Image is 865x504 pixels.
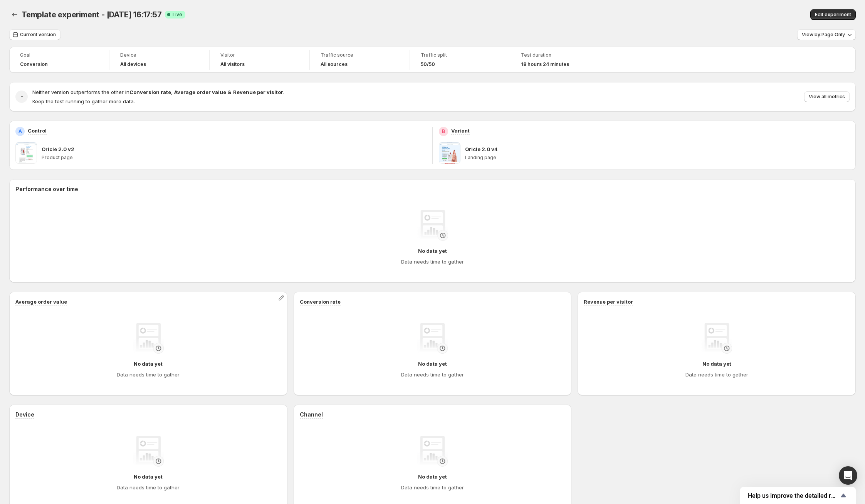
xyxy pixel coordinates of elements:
h2: B [442,128,445,134]
span: Current version [20,32,56,38]
span: View by: Page Only [802,32,845,38]
button: View by:Page Only [797,29,856,40]
h3: Device [15,411,34,418]
h4: Data needs time to gather [117,484,180,491]
h4: All sources [321,61,348,67]
button: Show survey - Help us improve the detailed report for A/B campaigns [748,491,848,500]
h4: All visitors [220,61,245,67]
img: No data yet [701,323,732,354]
p: Control [28,127,47,134]
img: No data yet [133,436,164,467]
h4: No data yet [134,473,163,480]
a: Traffic sourceAll sources [321,51,399,68]
h4: Data needs time to gather [401,258,464,265]
h4: Data needs time to gather [685,371,748,378]
h4: No data yet [702,360,731,368]
span: 18 hours 24 minutes [521,61,569,67]
strong: & [228,89,232,95]
h4: No data yet [134,360,163,368]
h2: - [20,93,23,101]
h4: Data needs time to gather [401,371,464,378]
button: Edit experiment [810,9,856,20]
img: No data yet [417,436,448,467]
h4: No data yet [418,360,447,368]
h4: All devices [120,61,146,67]
p: Landing page [465,155,850,161]
h3: Revenue per visitor [584,298,633,306]
span: Live [173,12,182,18]
button: View all metrics [804,91,850,102]
span: Keep the test running to gather more data. [32,98,135,104]
span: Goal [20,52,98,58]
div: Open Intercom Messenger [839,466,857,485]
h4: Data needs time to gather [117,371,180,378]
h4: No data yet [418,473,447,480]
button: Back [9,9,20,20]
a: GoalConversion [20,51,98,68]
span: Edit experiment [815,12,851,18]
a: DeviceAll devices [120,51,198,68]
img: Oricle 2.0 v4 [439,142,460,164]
strong: Conversion rate [129,89,171,95]
span: Neither version outperforms the other in . [32,89,284,95]
h4: Data needs time to gather [401,484,464,491]
img: Oricle 2.0 v2 [15,142,37,164]
strong: , [171,89,173,95]
span: Test duration [521,52,600,58]
span: 50/50 [421,61,435,67]
p: Variant [451,127,470,134]
span: Help us improve the detailed report for A/B campaigns [748,492,839,499]
span: Device [120,52,198,58]
span: Traffic source [321,52,399,58]
h4: No data yet [418,247,447,255]
button: Current version [9,29,60,40]
img: No data yet [133,323,164,354]
p: Oricle 2.0 v4 [465,145,498,153]
span: Template experiment - [DATE] 16:17:57 [22,10,162,19]
img: No data yet [417,210,448,241]
span: Visitor [220,52,299,58]
h3: Average order value [15,298,67,306]
span: Conversion [20,61,48,67]
h2: A [18,128,22,134]
p: Oricle 2.0 v2 [42,145,74,153]
a: Traffic split50/50 [421,51,499,68]
h3: Channel [300,411,323,418]
span: View all metrics [809,94,845,100]
a: Test duration18 hours 24 minutes [521,51,600,68]
a: VisitorAll visitors [220,51,299,68]
strong: Revenue per visitor [233,89,283,95]
p: Product page [42,155,426,161]
h3: Conversion rate [300,298,341,306]
img: No data yet [417,323,448,354]
strong: Average order value [174,89,226,95]
span: Traffic split [421,52,499,58]
h2: Performance over time [15,185,850,193]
